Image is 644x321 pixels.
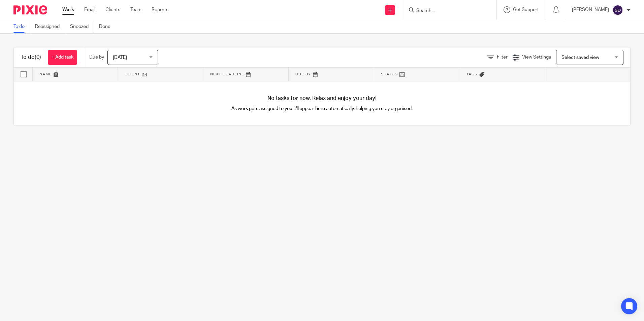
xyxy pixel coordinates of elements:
[21,54,41,61] h1: To do
[130,6,141,13] a: Team
[416,8,476,14] input: Search
[513,7,539,12] span: Get Support
[35,55,41,60] span: (0)
[13,5,47,14] img: Pixie
[113,55,127,60] span: [DATE]
[70,20,94,33] a: Snoozed
[105,6,120,13] a: Clients
[35,20,65,33] a: Reassigned
[13,20,30,33] a: To do
[522,55,551,60] span: View Settings
[152,6,168,13] a: Reports
[99,20,116,33] a: Done
[14,95,630,102] h4: No tasks for now. Relax and enjoy your day!
[48,50,77,65] a: + Add task
[572,6,609,13] p: [PERSON_NAME]
[466,72,478,76] span: Tags
[84,6,95,13] a: Email
[168,105,476,112] p: As work gets assigned to you it'll appear here automatically, helping you stay organised.
[561,55,599,60] span: Select saved view
[89,54,104,61] p: Due by
[62,6,74,13] a: Work
[612,5,623,15] img: svg%3E
[497,55,508,60] span: Filter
